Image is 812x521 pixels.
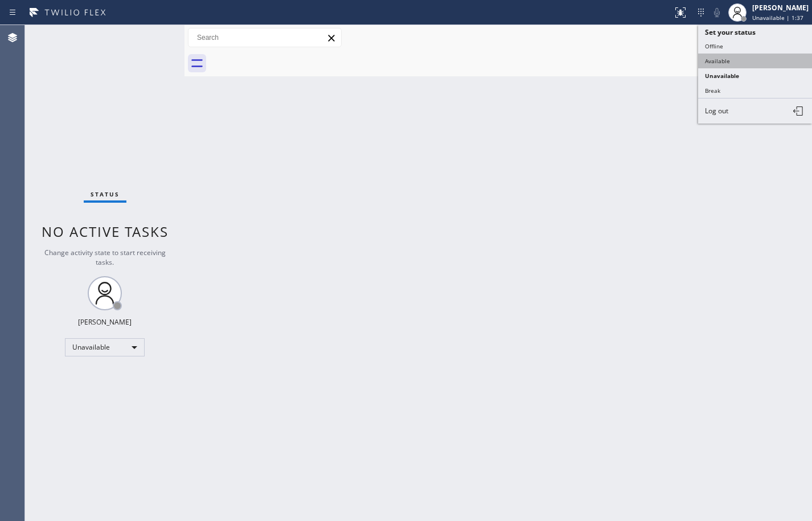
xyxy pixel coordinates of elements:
[752,14,803,22] span: Unavailable | 1:37
[78,317,132,327] div: [PERSON_NAME]
[709,5,725,20] button: Mute
[42,222,169,241] span: No active tasks
[188,28,341,47] input: Search
[91,190,120,198] span: Status
[44,248,166,267] span: Change activity state to start receiving tasks.
[752,3,809,13] div: [PERSON_NAME]
[65,338,145,356] div: Unavailable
